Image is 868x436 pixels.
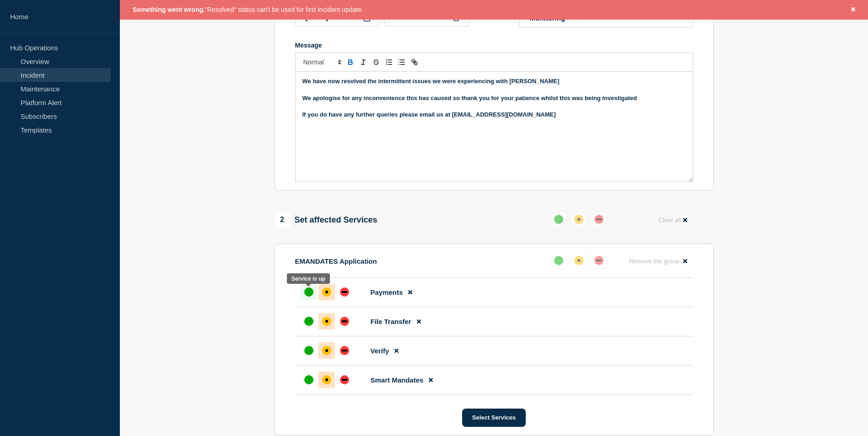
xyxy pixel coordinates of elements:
[340,317,349,326] div: down
[591,252,607,269] button: down
[371,347,389,355] span: Verify
[554,215,563,224] div: up
[291,276,325,282] div: Service is up
[295,257,377,265] p: EMANDATES Application
[554,256,563,265] div: up
[133,6,363,13] span: "Resolved" status can't be used for first incident update.
[571,252,587,269] button: affected
[462,409,526,427] button: Select Services
[344,57,357,68] button: Toggle bold text
[299,57,344,68] span: Font size
[594,215,604,224] div: down
[574,256,583,265] div: affected
[383,57,395,68] button: Toggle ordered list
[395,57,408,68] button: Toggle bulleted list
[296,72,693,181] div: Message
[629,258,679,265] span: Remove the group
[571,211,587,228] button: affected
[275,212,377,228] div: Set affected Services
[302,111,556,118] strong: If you do have any further queries please email us at [EMAIL_ADDRESS][DOMAIN_NAME]
[322,317,331,326] div: affected
[340,375,349,384] div: down
[340,346,349,355] div: down
[550,211,567,228] button: up
[275,212,290,228] span: 2
[847,5,859,15] button: Close banner
[322,346,331,355] div: affected
[408,57,421,68] button: Toggle link
[653,211,693,229] button: Clear all
[594,256,604,265] div: down
[322,287,331,297] div: affected
[304,346,313,355] div: up
[302,95,637,101] strong: We apologise for any inconvenience this has caused so thank you for your patience whilst this was...
[295,42,693,49] div: Message
[304,317,313,326] div: up
[357,57,370,68] button: Toggle italic text
[302,78,560,85] strong: We have now resolved the intermittent issues we were experiencing with [PERSON_NAME]
[591,211,607,228] button: down
[371,288,403,296] span: Payments
[370,57,383,68] button: Toggle strikethrough text
[371,376,424,384] span: Smart Mandates
[371,318,411,325] span: File Transfer
[340,287,349,297] div: down
[304,375,313,384] div: up
[624,252,693,270] button: Remove the group
[550,252,567,269] button: up
[574,215,583,224] div: affected
[322,375,331,384] div: affected
[133,6,205,13] span: Something went wrong.
[304,287,313,297] div: up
